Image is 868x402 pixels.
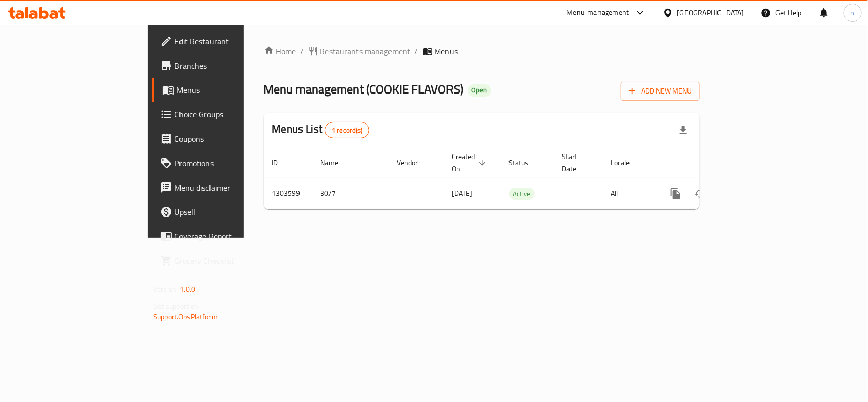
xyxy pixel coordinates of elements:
[509,188,535,200] div: Active
[468,84,491,97] div: Open
[174,230,285,242] span: Coverage Report
[435,45,458,57] span: Menus
[509,188,535,200] span: Active
[153,300,200,313] span: Get support on:
[152,53,293,78] a: Branches
[313,178,389,209] td: 30/7
[152,249,293,273] a: Grocery Checklist
[174,133,285,145] span: Coupons
[153,310,218,323] a: Support.OpsPlatform
[611,157,643,169] span: Locale
[153,283,178,296] span: Version:
[174,59,285,72] span: Branches
[152,102,293,127] a: Choice Groups
[152,151,293,175] a: Promotions
[629,85,692,98] span: Add New Menu
[264,45,700,57] nav: breadcrumb
[272,157,291,169] span: ID
[554,178,603,209] td: -
[415,45,418,57] li: /
[452,150,489,175] span: Created On
[621,82,700,101] button: Add New Menu
[152,175,293,200] a: Menu disclaimer
[452,187,473,200] span: [DATE]
[174,181,285,194] span: Menu disclaimer
[264,78,464,101] span: Menu management ( COOKIE FLAVORS )
[174,206,285,218] span: Upsell
[562,150,591,175] span: Start Date
[664,181,688,206] button: more
[688,181,712,206] button: Change Status
[174,35,285,47] span: Edit Restaurant
[152,200,293,224] a: Upsell
[468,86,491,95] span: Open
[174,108,285,120] span: Choice Groups
[308,45,411,57] a: Restaurants management
[174,157,285,169] span: Promotions
[397,157,432,169] span: Vendor
[509,157,542,169] span: Status
[264,147,769,209] table: enhanced table
[152,29,293,53] a: Edit Restaurant
[152,78,293,102] a: Menus
[152,224,293,249] a: Coverage Report
[179,283,195,296] span: 1.0.0
[325,126,369,135] span: 1 record(s)
[176,84,285,96] span: Menus
[301,45,304,57] li: /
[655,147,769,178] th: Actions
[321,157,352,169] span: Name
[325,122,369,138] div: Total records count
[567,7,630,19] div: Menu-management
[677,7,744,18] div: [GEOGRAPHIC_DATA]
[320,45,411,57] span: Restaurants management
[671,118,696,142] div: Export file
[152,127,293,151] a: Coupons
[174,255,285,267] span: Grocery Checklist
[851,7,855,18] span: n
[603,178,655,209] td: All
[272,121,369,138] h2: Menus List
